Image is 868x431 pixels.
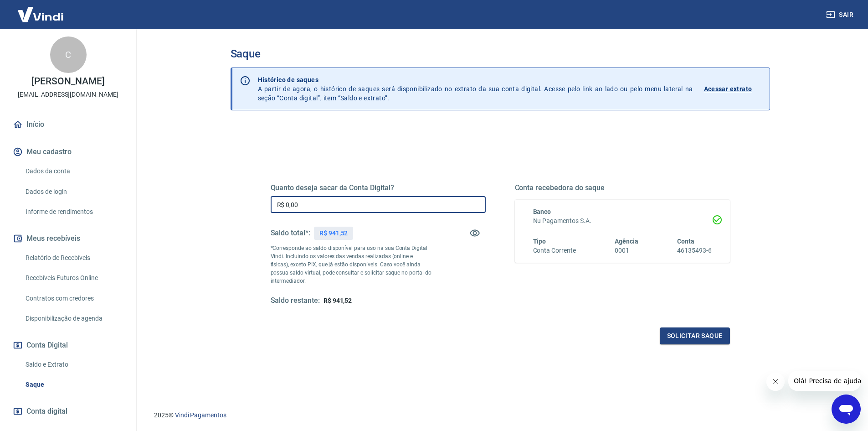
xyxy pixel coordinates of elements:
p: [EMAIL_ADDRESS][DOMAIN_NAME] [18,90,118,99]
a: Relatório de Recebíveis [22,249,125,267]
iframe: Fechar mensagem [766,373,785,391]
span: Conta digital [26,405,67,418]
a: Dados da conta [22,162,125,181]
img: Vindi [11,0,70,28]
button: Sair [824,6,857,23]
p: Acessar extrato [704,84,752,93]
h6: 0001 [615,246,638,255]
h6: 46135493-6 [677,246,712,255]
button: Meu cadastro [11,142,125,162]
iframe: Botão para abrir a janela de mensagens [832,395,861,424]
iframe: Mensagem da empresa [788,371,861,391]
h5: Quanto deseja sacar da Conta Digital? [271,183,486,192]
p: Histórico de saques [258,75,693,84]
p: R$ 941,52 [319,228,348,238]
h5: Conta recebedora do saque [515,183,730,192]
a: Acessar extrato [704,75,762,103]
span: Agência [615,238,638,245]
div: C [50,36,87,73]
a: Vindi Pagamentos [175,411,226,419]
h5: Saldo restante: [271,296,320,306]
span: Banco [533,208,551,215]
p: A partir de agora, o histórico de saques será disponibilizado no extrato da sua conta digital. Ac... [258,75,693,103]
a: Recebíveis Futuros Online [22,269,125,287]
a: Contratos com credores [22,289,125,308]
h3: Saque [231,47,770,60]
h6: Conta Corrente [533,246,576,255]
p: [PERSON_NAME] [31,77,104,86]
h5: Saldo total*: [271,228,310,238]
a: Dados de login [22,182,125,201]
span: Tipo [533,238,546,245]
a: Disponibilização de agenda [22,309,125,328]
button: Conta Digital [11,335,125,355]
span: Olá! Precisa de ajuda? [5,6,77,14]
button: Meus recebíveis [11,228,125,249]
a: Conta digital [11,401,125,421]
a: Saque [22,375,125,394]
a: Início [11,114,125,135]
h6: Nu Pagamentos S.A. [533,216,712,226]
p: *Corresponde ao saldo disponível para uso na sua Conta Digital Vindi. Incluindo os valores das ve... [271,244,432,285]
span: Conta [677,238,694,245]
a: Saldo e Extrato [22,355,125,374]
p: 2025 © [154,410,846,420]
span: R$ 941,52 [324,297,352,304]
button: Solicitar saque [660,327,730,344]
a: Informe de rendimentos [22,203,125,221]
